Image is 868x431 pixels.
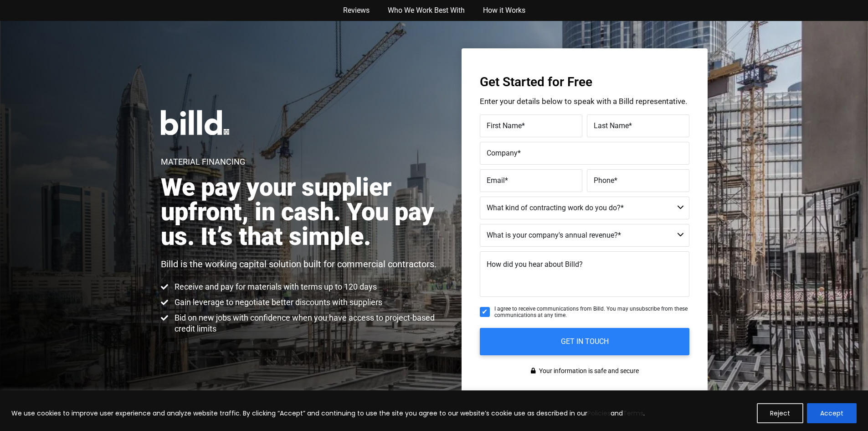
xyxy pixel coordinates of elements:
[161,258,437,270] p: Billd is the working capital solution built for commercial contractors.
[594,176,614,185] span: Phone
[172,281,377,292] span: Receive and pay for materials with terms up to 120 days
[587,409,611,418] a: Policies
[480,307,490,317] input: I agree to receive communications from Billd. You may unsubscribe from these communications at an...
[11,408,645,419] p: We use cookies to improve user experience and analyze website traffic. By clicking “Accept” and c...
[807,403,857,423] button: Accept
[487,176,505,185] span: Email
[161,175,444,249] h2: We pay your supplier upfront, in cash. You pay us. It’s that simple.
[480,76,689,88] h3: Get Started for Free
[487,260,583,269] span: How did you hear about Billd?
[172,312,444,334] span: Bid on new jobs with confidence when you have access to project-based credit limits
[172,297,382,308] span: Gain leverage to negotiate better discounts with suppliers
[537,364,639,378] span: Your information is safe and secure
[494,306,689,319] span: I agree to receive communications from Billd. You may unsubscribe from these communications at an...
[757,403,803,423] button: Reject
[480,98,689,105] p: Enter your details below to speak with a Billd representative.
[594,121,629,130] span: Last Name
[487,149,518,157] span: Company
[480,328,689,355] input: GET IN TOUCH
[623,409,643,418] a: Terms
[487,121,522,130] span: First Name
[161,158,245,166] h1: Material Financing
